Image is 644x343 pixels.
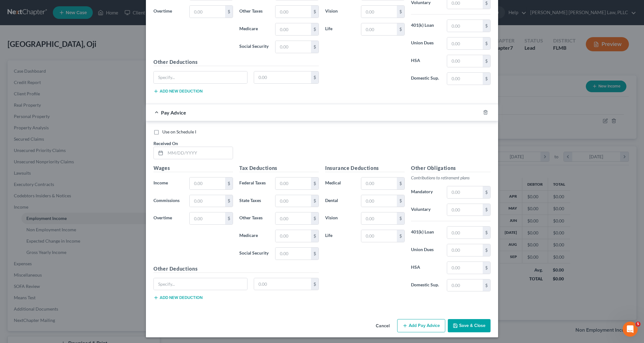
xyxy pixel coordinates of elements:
div: $ [311,23,319,35]
input: 0.00 [275,177,311,189]
label: Mandatory [408,186,444,199]
div: $ [483,73,490,85]
h5: Other Obligations [411,164,491,172]
input: 0.00 [275,23,311,35]
div: $ [483,227,490,239]
input: 0.00 [254,71,311,83]
label: Other Taxes [236,5,272,18]
input: 0.00 [447,244,483,256]
div: $ [311,248,319,260]
iframe: Intercom live chat [623,322,638,337]
label: Domestic Sup. [408,72,444,85]
input: 0.00 [361,195,397,207]
div: $ [483,55,490,67]
span: Use on Schedule I [162,129,196,134]
input: 0.00 [447,55,483,67]
input: 0.00 [254,278,311,290]
input: 0.00 [275,248,311,260]
input: 0.00 [275,41,311,53]
div: $ [483,279,490,291]
h5: Wages [153,164,233,172]
input: 0.00 [275,6,311,18]
input: 0.00 [361,230,397,242]
span: 5 [636,322,641,327]
label: HSA [408,55,444,67]
span: Pay Advice [161,110,186,115]
label: Overtime [150,5,186,18]
input: 0.00 [190,195,225,207]
div: $ [483,262,490,274]
input: 0.00 [447,37,483,49]
input: 0.00 [447,204,483,216]
input: 0.00 [190,177,225,189]
div: $ [397,230,404,242]
label: HSA [408,261,444,274]
label: Medical [322,177,358,190]
button: Cancel [371,320,395,332]
label: Domestic Sup. [408,279,444,292]
label: Medicare [236,230,272,242]
button: Add new deduction [153,295,203,300]
input: 0.00 [361,177,397,189]
p: Contributions to retirement plans [411,175,491,181]
div: $ [483,204,490,216]
div: $ [225,212,233,224]
label: 401(k) Loan [408,226,444,239]
label: State Taxes [236,195,272,207]
label: Overtime [150,212,186,225]
button: Add Pay Advice [397,319,445,332]
h5: Other Deductions [153,58,319,66]
button: Add new deduction [153,89,203,94]
input: MM/DD/YYYY [165,147,233,159]
input: 0.00 [361,212,397,224]
label: Medicare [236,23,272,36]
span: Income [153,180,168,185]
input: Specify... [154,71,247,83]
div: $ [397,177,404,189]
input: 0.00 [275,195,311,207]
label: Other Taxes [236,212,272,225]
input: 0.00 [447,262,483,274]
div: $ [483,20,490,32]
label: Life [322,230,358,242]
div: $ [311,41,319,53]
div: $ [311,212,319,224]
div: $ [311,71,319,83]
div: $ [225,177,233,189]
div: $ [311,6,319,18]
div: $ [483,244,490,256]
input: 0.00 [447,227,483,239]
div: $ [397,212,404,224]
div: $ [483,37,490,49]
label: Life [322,23,358,36]
label: 401(k) Loan [408,20,444,32]
h5: Tax Deductions [239,164,319,172]
input: Specify... [154,278,247,290]
div: $ [483,186,490,198]
h5: Insurance Deductions [325,164,405,172]
div: $ [397,23,404,35]
label: Voluntary [408,204,444,216]
label: Social Security [236,41,272,53]
input: 0.00 [447,20,483,32]
input: 0.00 [361,6,397,18]
input: 0.00 [447,186,483,198]
input: 0.00 [275,212,311,224]
label: Vision [322,5,358,18]
button: Save & Close [448,319,491,332]
div: $ [311,278,319,290]
span: Received On [153,141,178,146]
label: Vision [322,212,358,225]
div: $ [397,195,404,207]
div: $ [225,6,233,18]
h5: Other Deductions [153,265,319,273]
div: $ [311,177,319,189]
input: 0.00 [361,23,397,35]
label: Dental [322,195,358,207]
input: 0.00 [275,230,311,242]
input: 0.00 [190,6,225,18]
label: Social Security [236,247,272,260]
div: $ [311,230,319,242]
label: Commissions [150,195,186,207]
input: 0.00 [190,212,225,224]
